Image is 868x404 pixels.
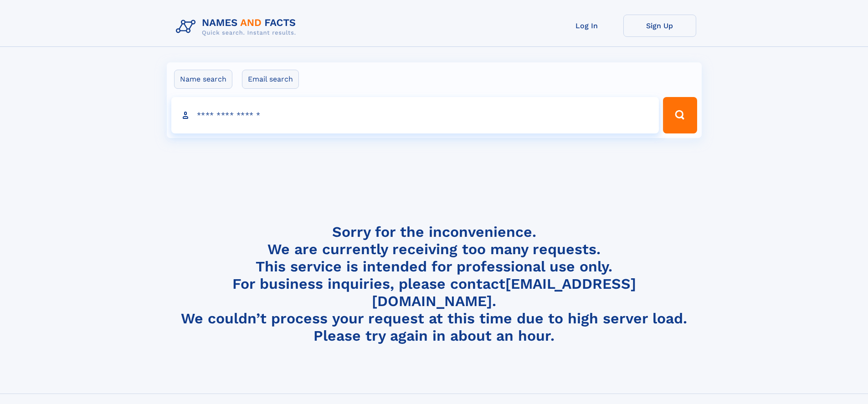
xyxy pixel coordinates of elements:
[623,15,696,37] a: Sign Up
[174,70,232,89] label: Name search
[550,15,623,37] a: Log In
[663,97,697,133] button: Search Button
[242,70,299,89] label: Email search
[171,97,659,133] input: search input
[172,223,696,345] h4: Sorry for the inconvenience. We are currently receiving too many requests. This service is intend...
[372,275,636,310] a: [EMAIL_ADDRESS][DOMAIN_NAME]
[172,15,303,39] img: Logo Names and Facts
